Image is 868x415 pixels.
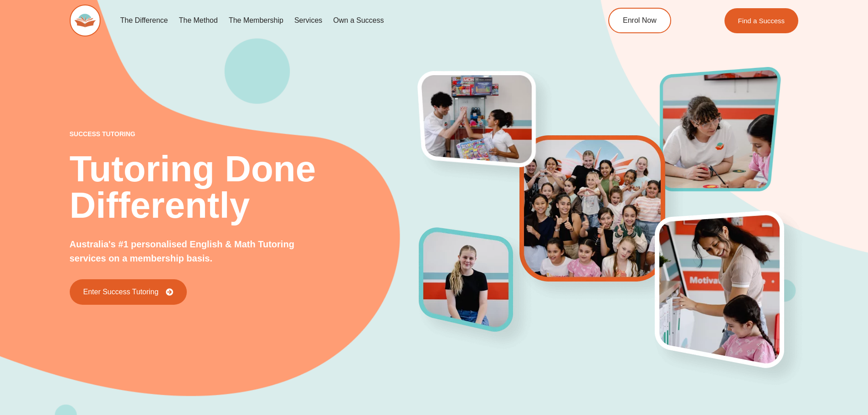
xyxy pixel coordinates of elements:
span: Enrol Now [623,17,657,24]
a: Enrol Now [608,8,671,33]
h2: Tutoring Done Differently [70,151,420,224]
span: Enter Success Tutoring [83,288,159,296]
a: Enter Success Tutoring [70,279,187,305]
a: Find a Success [724,8,799,33]
a: The Membership [223,10,289,31]
span: Find a Success [738,17,785,24]
a: The Difference [115,10,174,31]
a: Services [289,10,328,31]
a: The Method [173,10,223,31]
nav: Menu [115,10,567,31]
p: success tutoring [70,131,420,137]
p: Australia's #1 personalised English & Math Tutoring services on a membership basis. [70,237,325,266]
a: Own a Success [328,10,389,31]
